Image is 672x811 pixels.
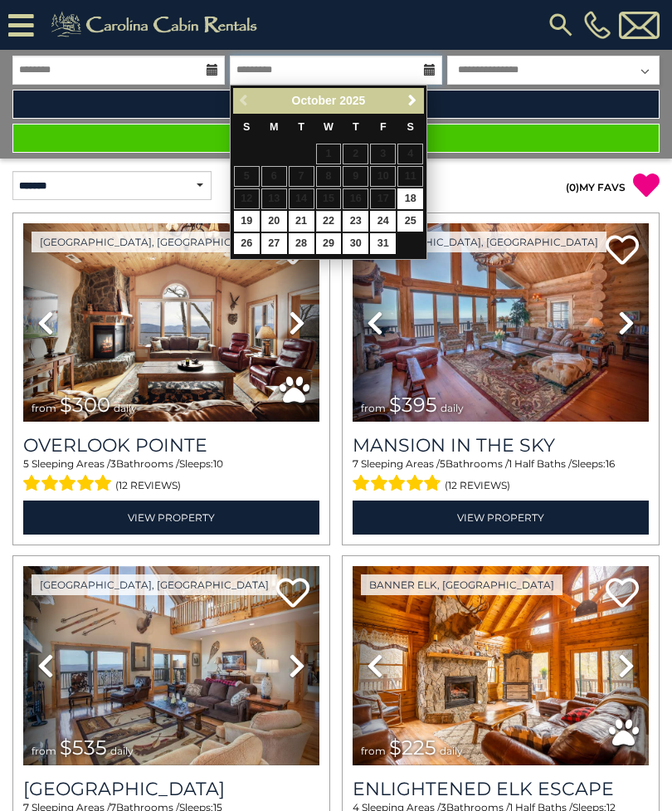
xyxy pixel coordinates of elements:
a: Add to favorites [276,576,309,612]
a: Next [402,90,422,111]
span: from [32,745,56,757]
span: 2025 [339,94,365,107]
span: 1 Half Baths / [509,457,572,470]
span: 0 [569,181,576,193]
a: 28 [289,233,314,254]
img: thumbnail_163268257.jpeg [23,566,319,765]
a: View Property [353,501,649,535]
a: [GEOGRAPHIC_DATA] [23,778,319,800]
h3: Southern Star Lodge [23,778,319,800]
span: Next [406,94,419,107]
span: daily [110,745,134,757]
a: [PHONE_NUMBER] [580,11,615,39]
span: 16 [606,457,615,470]
button: Please Update Results [12,124,660,153]
a: 29 [316,233,342,254]
a: Refine Search Filters [12,90,660,119]
span: 3 [110,457,116,470]
a: 23 [343,211,368,232]
span: $300 [60,393,110,417]
a: Mansion In The Sky [353,434,649,457]
span: daily [440,745,463,757]
span: 5 [23,457,29,470]
img: thumbnail_164433091.jpeg [353,566,649,765]
span: daily [441,402,464,414]
div: Sleeping Areas / Bathrooms / Sleeps: [23,457,319,496]
a: 19 [234,211,260,232]
span: Friday [380,121,387,133]
span: from [32,402,56,414]
a: Enlightened Elk Escape [353,778,649,800]
div: Sleeping Areas / Bathrooms / Sleeps: [353,457,649,496]
a: Add to favorites [606,233,639,269]
span: daily [114,402,137,414]
a: Banner Elk, [GEOGRAPHIC_DATA] [361,574,562,595]
span: 7 [353,457,358,470]
a: 22 [316,211,342,232]
a: 30 [343,233,368,254]
a: Overlook Pointe [23,434,319,457]
a: 18 [397,188,423,209]
a: [GEOGRAPHIC_DATA], [GEOGRAPHIC_DATA] [32,232,277,252]
span: $535 [60,735,107,760]
span: Thursday [353,121,359,133]
a: 27 [261,233,287,254]
span: from [361,402,386,414]
span: $225 [389,735,436,760]
a: 24 [370,211,396,232]
img: thumbnail_163263808.jpeg [353,223,649,422]
a: (0)MY FAVS [566,181,626,193]
span: (12 reviews) [445,475,510,496]
a: 25 [397,211,423,232]
span: 10 [213,457,223,470]
a: 26 [234,233,260,254]
span: Saturday [407,121,414,133]
img: Khaki-logo.png [42,8,271,42]
span: $395 [389,393,437,417]
span: Sunday [243,121,250,133]
span: Tuesday [298,121,304,133]
a: [GEOGRAPHIC_DATA], [GEOGRAPHIC_DATA] [32,574,277,595]
a: 21 [289,211,314,232]
span: October [292,94,337,107]
a: 31 [370,233,396,254]
span: (12 reviews) [115,475,181,496]
span: Monday [270,121,279,133]
span: Wednesday [324,121,334,133]
a: Add to favorites [606,576,639,612]
span: from [361,745,386,757]
a: 20 [261,211,287,232]
a: [GEOGRAPHIC_DATA], [GEOGRAPHIC_DATA] [361,232,606,252]
img: search-regular.svg [546,10,576,40]
a: View Property [23,501,319,535]
img: thumbnail_163477009.jpeg [23,223,319,422]
span: ( ) [566,181,579,193]
span: 5 [440,457,446,470]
